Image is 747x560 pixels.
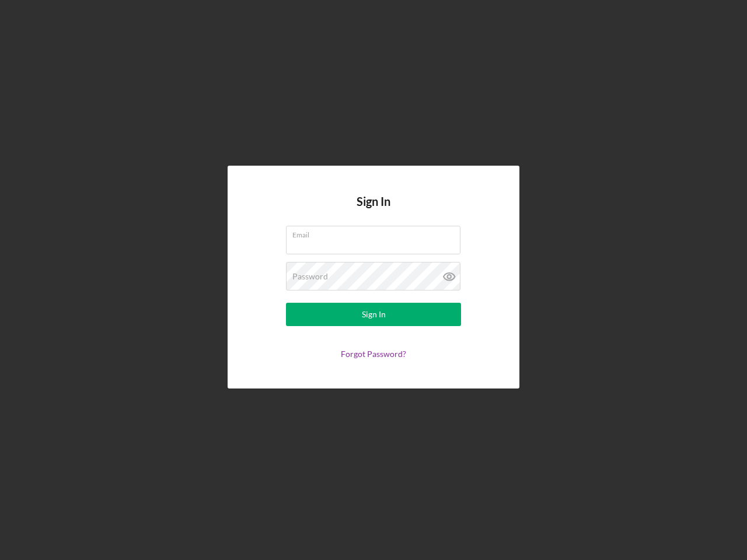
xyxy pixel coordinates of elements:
[292,226,460,239] label: Email
[357,195,390,226] h4: Sign In
[286,303,461,326] button: Sign In
[362,303,386,326] div: Sign In
[341,349,406,359] a: Forgot Password?
[292,272,328,281] label: Password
